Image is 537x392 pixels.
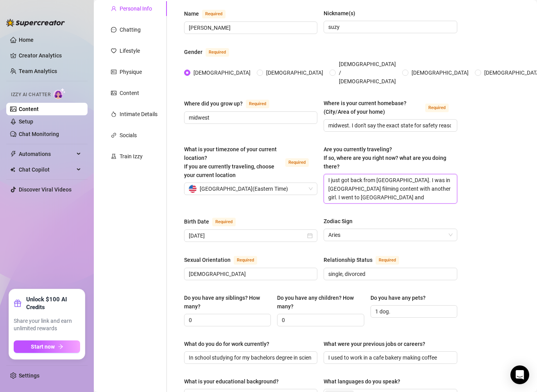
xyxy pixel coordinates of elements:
[371,294,426,302] div: Do you have any pets?
[336,60,399,86] span: [DEMOGRAPHIC_DATA] / [DEMOGRAPHIC_DATA]
[328,270,451,278] input: Relationship Status
[324,146,446,170] span: Are you currently traveling? If so, where are you right now? what are you doing there?
[184,377,279,386] div: What is your educational background?
[324,340,425,348] div: What were your previous jobs or careers?
[14,299,21,307] span: gift
[324,99,422,116] div: Where is your current homebase? (City/Area of your home)
[19,49,81,62] a: Creator Analytics
[184,294,265,311] div: Do you have any siblings? How many?
[184,9,199,18] div: Name
[11,91,50,98] span: Izzy AI Chatter
[111,132,116,138] span: link
[111,69,116,75] span: idcard
[328,353,451,362] input: What were your previous jobs or careers?
[58,344,63,349] span: arrow-right
[324,217,358,226] label: Zodiac Sign
[189,231,306,240] input: Birth Date
[111,111,116,117] span: fire
[324,174,456,203] textarea: I just got back from [GEOGRAPHIC_DATA]. I was in [GEOGRAPHIC_DATA] filming content with another g...
[120,152,143,161] div: Train Izzy
[111,27,116,32] span: message
[371,294,431,302] label: Do you have any pets?
[6,19,65,27] img: logo-BBDzfeDw.svg
[324,377,406,386] label: What languages do you speak?
[184,47,238,57] label: Gender
[184,340,269,348] div: What do you do for work currently?
[14,317,80,333] span: Share your link and earn unlimited rewards
[328,121,451,130] input: Where is your current homebase? (City/Area of your home)
[14,340,80,353] button: Start nowarrow-right
[189,316,265,324] input: Do you have any siblings? How many?
[285,158,309,167] span: Required
[206,48,229,57] span: Required
[324,9,355,18] div: Nickname(s)
[31,344,55,350] span: Start now
[120,89,139,97] div: Content
[184,99,243,108] div: Where did you grow up?
[263,68,326,77] span: [DEMOGRAPHIC_DATA]
[184,255,266,265] label: Sexual Orientation
[425,104,449,112] span: Required
[120,25,141,34] div: Chatting
[184,217,244,226] label: Birth Date
[184,294,271,311] label: Do you have any siblings? How many?
[120,110,158,118] div: Intimate Details
[184,377,284,386] label: What is your educational background?
[202,10,226,18] span: Required
[19,131,59,137] a: Chat Monitoring
[111,6,116,11] span: user
[26,295,80,311] strong: Unlock $100 AI Credits
[19,163,74,176] span: Chat Copilot
[376,256,399,265] span: Required
[184,146,277,178] span: What is your timezone of your current location? If you are currently traveling, choose your curre...
[111,48,116,54] span: heart
[328,23,451,31] input: Nickname(s)
[324,340,431,348] label: What were your previous jobs or careers?
[324,9,361,18] label: Nickname(s)
[190,68,254,77] span: [DEMOGRAPHIC_DATA]
[19,106,39,112] a: Content
[324,255,408,265] label: Relationship Status
[375,307,451,316] input: Do you have any pets?
[328,229,452,241] span: Aries
[120,68,142,76] div: Physique
[189,270,311,278] input: Sexual Orientation
[324,99,457,116] label: Where is your current homebase? (City/Area of your home)
[189,23,311,32] input: Name
[189,353,311,362] input: What do you do for work currently?
[324,217,353,226] div: Zodiac Sign
[184,99,278,108] label: Where did you grow up?
[10,151,16,157] span: thunderbolt
[184,217,209,226] div: Birth Date
[277,294,358,311] div: Do you have any children? How many?
[408,68,472,77] span: [DEMOGRAPHIC_DATA]
[54,88,66,99] img: AI Chatter
[19,186,72,193] a: Discover Viral Videos
[184,256,231,264] div: Sexual Orientation
[510,365,529,384] div: Open Intercom Messenger
[324,256,372,264] div: Relationship Status
[282,316,358,324] input: Do you have any children? How many?
[246,100,269,108] span: Required
[212,218,236,226] span: Required
[19,372,39,379] a: Settings
[200,183,288,195] span: [GEOGRAPHIC_DATA] ( Eastern Time )
[184,340,275,348] label: What do you do for work currently?
[120,4,152,13] div: Personal Info
[234,256,257,265] span: Required
[120,131,137,140] div: Socials
[19,37,34,43] a: Home
[120,47,140,55] div: Lifestyle
[184,9,234,18] label: Name
[189,113,311,122] input: Where did you grow up?
[324,377,400,386] div: What languages do you speak?
[189,185,197,193] img: us
[19,148,74,160] span: Automations
[19,68,57,74] a: Team Analytics
[111,90,116,96] span: picture
[19,118,33,125] a: Setup
[184,48,202,56] div: Gender
[10,167,15,172] img: Chat Copilot
[111,154,116,159] span: experiment
[277,294,364,311] label: Do you have any children? How many?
